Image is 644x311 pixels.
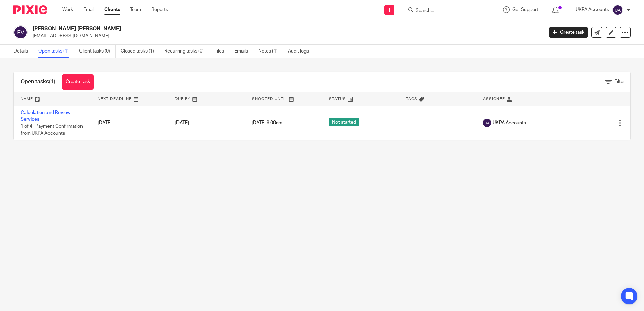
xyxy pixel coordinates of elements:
[415,8,476,14] input: Search
[62,6,73,13] a: Work
[121,45,159,58] a: Closed tasks (1)
[329,118,359,126] span: Not started
[83,6,94,13] a: Email
[33,33,539,39] p: [EMAIL_ADDRESS][DOMAIN_NAME]
[258,45,283,58] a: Notes (1)
[493,119,526,126] span: UKPA Accounts
[214,45,229,58] a: Files
[151,6,168,13] a: Reports
[549,27,588,38] a: Create task
[21,110,70,122] a: Calculation and Review Services
[130,6,141,13] a: Team
[38,45,74,58] a: Open tasks (1)
[576,6,609,13] p: UKPA Accounts
[252,120,282,125] span: [DATE] 9:00am
[329,97,346,101] span: Status
[13,25,28,39] img: svg%3E
[614,79,625,84] span: Filter
[164,45,209,58] a: Recurring tasks (0)
[512,7,538,12] span: Get Support
[288,45,314,58] a: Audit logs
[104,6,120,13] a: Clients
[21,124,83,136] span: 1 of 4 · Payment Confirmation from UKPA Accounts
[252,97,287,101] span: Snoozed Until
[33,25,438,32] h2: [PERSON_NAME] [PERSON_NAME]
[91,106,168,140] td: [DATE]
[612,5,623,15] img: svg%3E
[79,45,116,58] a: Client tasks (0)
[175,120,189,125] span: [DATE]
[234,45,253,58] a: Emails
[49,79,55,84] span: (1)
[21,78,55,85] h1: Open tasks
[13,45,33,58] a: Details
[406,119,470,126] div: ---
[406,97,417,101] span: Tags
[483,119,491,127] img: svg%3E
[13,5,47,14] img: Pixie
[62,74,94,90] a: Create task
